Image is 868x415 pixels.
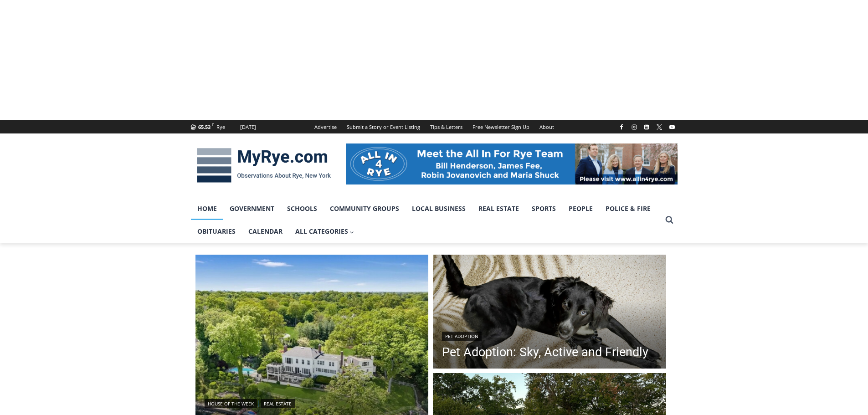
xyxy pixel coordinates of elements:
[309,120,342,133] a: Advertise
[309,120,559,133] nav: Secondary Navigation
[472,197,525,220] a: Real Estate
[442,345,648,359] a: Pet Adoption: Sky, Active and Friendly
[654,122,665,133] a: X
[467,120,534,133] a: Free Newsletter Sign Up
[534,120,559,133] a: About
[616,122,627,133] a: Facebook
[205,399,257,408] a: House of the Week
[641,122,652,133] a: Linkedin
[406,197,472,220] a: Local Business
[191,220,242,243] a: Obituaries
[212,122,214,127] span: F
[242,220,289,243] a: Calendar
[281,197,324,220] a: Schools
[667,122,678,133] a: YouTube
[205,397,420,408] div: |
[191,142,337,189] img: MyRye.com
[629,122,640,133] a: Instagram
[223,197,281,220] a: Government
[433,255,666,371] a: Read More Pet Adoption: Sky, Active and Friendly
[191,197,223,220] a: Home
[198,123,211,130] span: 65.53
[525,197,562,220] a: Sports
[216,123,225,131] div: Rye
[289,220,361,243] a: All Categories
[661,212,678,228] button: View Search Form
[240,123,256,131] div: [DATE]
[433,255,666,371] img: [PHOTO; Sky. Contributed.]
[295,226,354,236] span: All Categories
[562,197,599,220] a: People
[342,120,425,133] a: Submit a Story or Event Listing
[324,197,406,220] a: Community Groups
[425,120,467,133] a: Tips & Letters
[191,197,661,243] nav: Primary Navigation
[442,332,482,341] a: Pet Adoption
[261,399,295,408] a: Real Estate
[346,143,678,184] img: All in for Rye
[599,197,657,220] a: Police & Fire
